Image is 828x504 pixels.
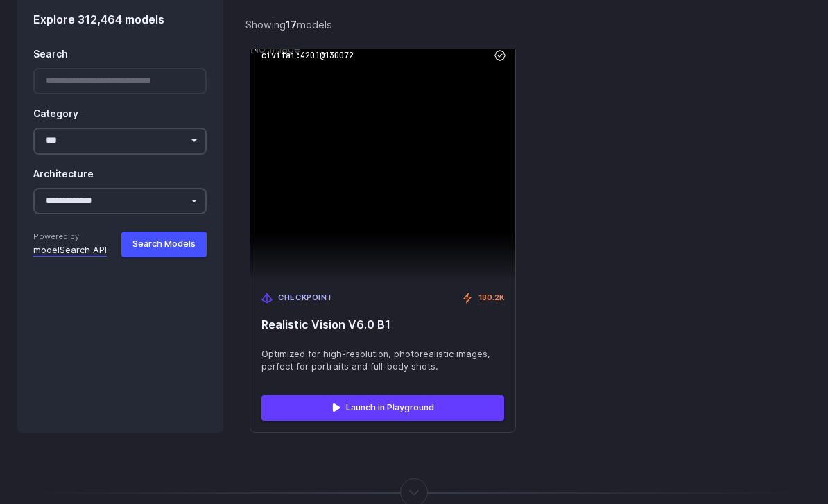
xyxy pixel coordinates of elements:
span: Checkpoint [278,292,334,304]
span: Optimized for high-resolution, photorealistic images, perfect for portraits and full-body shots. [261,348,504,373]
label: Category [33,107,78,122]
span: 180.2K [478,292,504,304]
div: Showing models [245,17,332,33]
label: Architecture [33,167,94,182]
select: Architecture [33,188,207,215]
a: modelSearch API [33,243,107,257]
strong: 17 [286,19,297,31]
span: Powered by [33,231,107,243]
button: Search Models [121,232,207,257]
span: Realistic Vision V6.0 B1 [261,318,504,331]
a: Launch in Playground [261,395,504,420]
select: Category [33,128,207,155]
code: civitai:4201@130072 [256,46,359,66]
div: Explore 312,464 models [33,11,207,29]
label: Search [33,47,68,62]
